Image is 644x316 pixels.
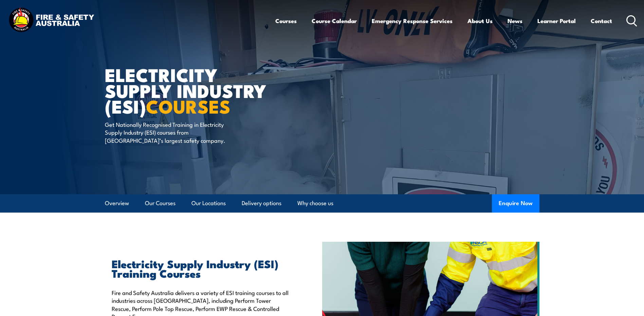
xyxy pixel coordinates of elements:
[467,12,493,30] a: About Us
[105,120,229,144] p: Get Nationally Recognised Training in Electricity Supply Industry (ESI) courses from [GEOGRAPHIC_...
[146,92,231,120] strong: COURSES
[297,194,333,212] a: Why choose us
[312,12,357,30] a: Course Calendar
[537,12,576,30] a: Learner Portal
[372,12,453,30] a: Emergency Response Services
[275,12,297,30] a: Courses
[591,12,612,30] a: Contact
[105,194,129,212] a: Overview
[145,194,176,212] a: Our Courses
[508,12,522,30] a: News
[112,259,291,278] h2: Electricity Supply Industry (ESI) Training Courses
[242,194,281,212] a: Delivery options
[492,194,539,213] button: Enquire Now
[105,66,273,114] h1: Electricity Supply Industry (ESI)
[191,194,226,212] a: Our Locations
